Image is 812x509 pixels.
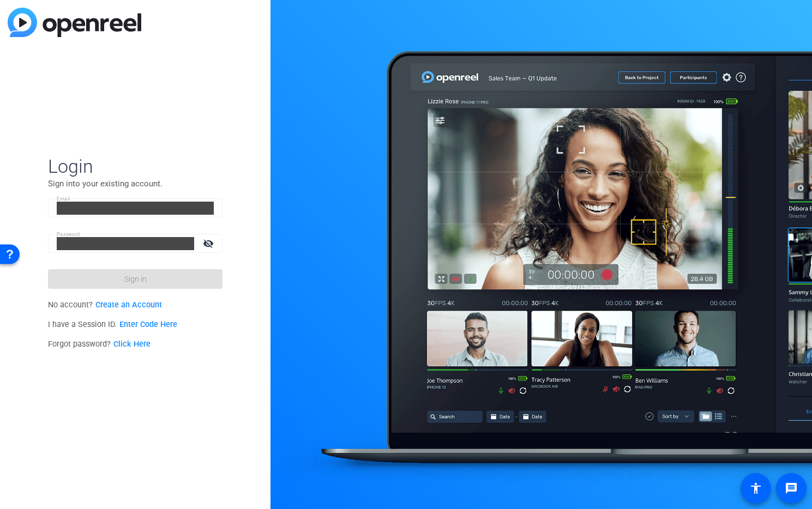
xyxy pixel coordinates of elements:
[119,320,177,329] a: Enter Code Here
[57,231,80,237] mat-label: Password
[113,340,151,349] a: Click Here
[48,178,222,190] p: Sign into your existing account.
[8,8,141,37] img: blue-gradient.svg
[95,300,162,310] a: Create an Account
[749,482,762,495] mat-icon: accessibility
[196,235,222,251] mat-icon: visibility_off
[785,482,798,495] mat-icon: message
[48,340,151,349] span: Forgot password?
[48,300,162,310] span: No account?
[57,202,214,215] input: Enter Email Address
[48,155,222,178] span: Login
[48,320,177,329] span: I have a Session ID.
[57,196,70,202] mat-label: Email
